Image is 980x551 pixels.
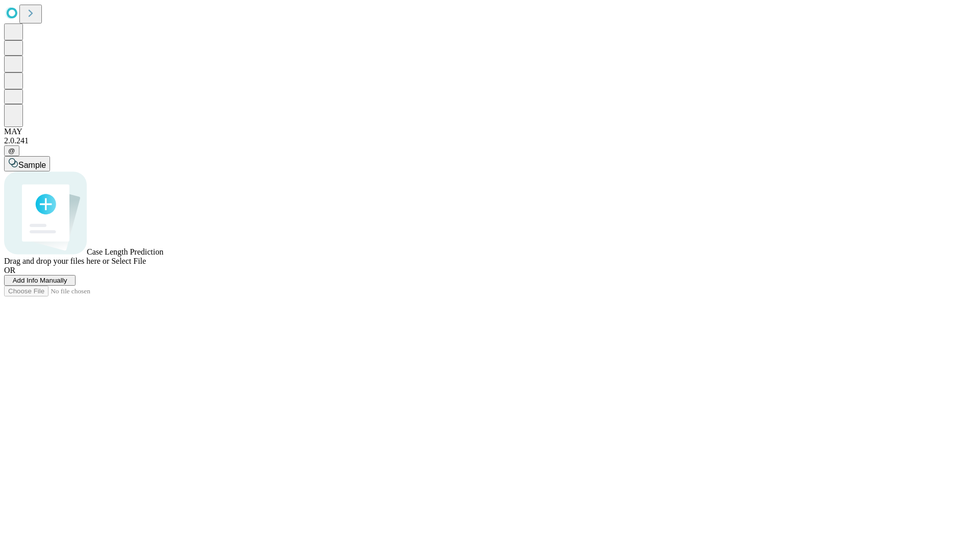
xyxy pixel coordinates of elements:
span: @ [8,147,15,155]
span: OR [4,266,15,274]
span: Add Info Manually [13,277,67,284]
button: Add Info Manually [4,275,76,286]
button: Sample [4,156,50,171]
span: Drag and drop your files here or [4,257,109,265]
div: 2.0.241 [4,136,976,145]
span: Sample [18,161,46,169]
button: @ [4,145,19,156]
span: Select File [111,257,146,265]
div: MAY [4,127,976,136]
span: Case Length Prediction [87,247,163,256]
